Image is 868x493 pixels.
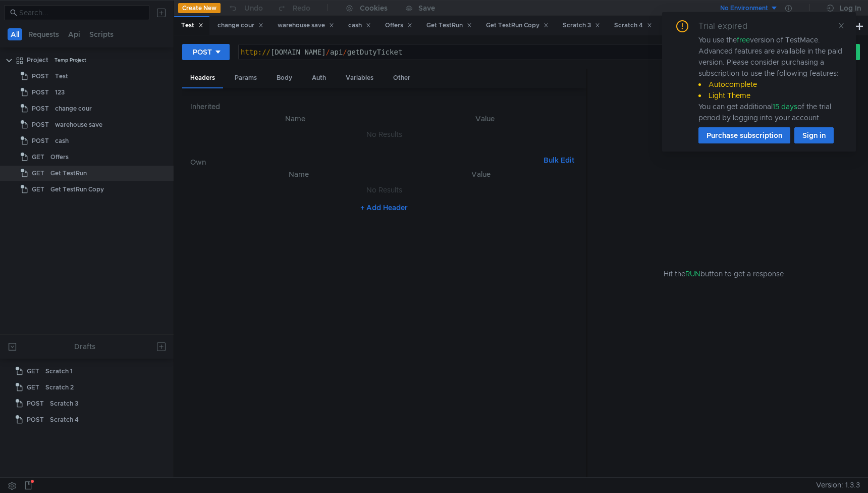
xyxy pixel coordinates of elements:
[486,20,549,31] div: Get TestRun Copy
[356,202,412,214] button: + Add Header
[55,117,102,132] div: warehouse save
[32,166,44,181] span: GET
[698,20,759,32] div: Trial expired
[304,69,334,87] div: Auth
[55,101,92,116] div: change cour
[86,28,117,40] button: Scripts
[32,133,49,149] span: POST
[182,44,230,60] button: POST
[737,35,750,44] span: free
[366,185,402,194] nz-embed-empty: No Results
[74,340,95,353] div: Drafts
[268,69,300,87] div: Body
[50,166,87,181] div: Get TestRun
[50,182,104,197] div: Get TestRun Copy
[698,101,844,123] div: You can get additional of the trial period by logging into your account.
[32,69,49,84] span: POST
[50,150,69,165] div: Offers
[418,5,435,12] div: Save
[32,101,49,116] span: POST
[392,168,570,180] th: Value
[27,53,48,68] div: Project
[55,53,86,68] div: Temp Project
[773,102,797,111] span: 15 days
[55,85,65,100] div: 123
[55,69,68,84] div: Test
[32,182,44,197] span: GET
[244,2,263,14] div: Undo
[193,46,212,58] div: POST
[190,101,578,113] h6: Inherited
[181,20,203,31] div: Test
[206,168,392,180] th: Name
[338,69,382,87] div: Variables
[348,20,371,31] div: cash
[685,269,700,278] span: RUN
[27,380,39,395] span: GET
[32,85,49,100] span: POST
[392,113,578,125] th: Value
[27,396,44,411] span: POST
[55,133,69,149] div: cash
[32,150,44,165] span: GET
[664,268,784,279] span: Hit the button to get a response
[816,478,860,492] span: Version: 1.3.3
[698,127,790,143] button: Purchase subscription
[366,130,402,139] nz-embed-empty: No Results
[698,34,844,123] div: You use the version of TestMace. Advanced features are available in the paid version. Please cons...
[278,20,334,31] div: warehouse save
[539,154,578,166] button: Bulk Edit
[25,28,62,40] button: Requests
[45,380,74,395] div: Scratch 2
[227,69,265,87] div: Params
[178,3,221,13] button: Create New
[45,364,73,379] div: Scratch 1
[385,20,412,31] div: Offers
[8,28,22,40] button: All
[50,412,79,427] div: Scratch 4
[27,364,39,379] span: GET
[270,1,317,16] button: Redo
[720,4,768,13] div: No Environment
[698,90,844,101] li: Light Theme
[293,2,310,14] div: Redo
[698,79,844,90] li: Autocomplete
[190,156,539,168] h6: Own
[50,396,78,411] div: Scratch 3
[182,69,223,88] div: Headers
[840,2,861,14] div: Log In
[19,7,143,18] input: Search...
[360,2,388,14] div: Cookies
[32,117,49,132] span: POST
[426,20,472,31] div: Get TestRun
[563,20,600,31] div: Scratch 3
[27,412,44,427] span: POST
[218,20,263,31] div: change cour
[614,20,652,31] div: Scratch 4
[65,28,83,40] button: Api
[221,1,270,16] button: Undo
[198,113,392,125] th: Name
[385,69,418,87] div: Other
[794,127,834,143] button: Sign in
